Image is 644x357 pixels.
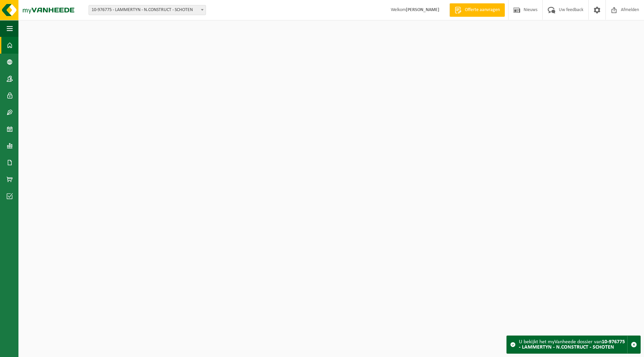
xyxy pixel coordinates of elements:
span: Offerte aanvragen [463,7,501,13]
span: 10-976775 - LAMMERTYN - N.CONSTRUCT - SCHOTEN [89,5,206,15]
strong: 10-976775 - LAMMERTYN - N.CONSTRUCT - SCHOTEN [519,339,625,350]
a: Offerte aanvragen [449,3,505,17]
strong: [PERSON_NAME] [406,7,439,12]
div: U bekijkt het myVanheede dossier van [519,336,627,353]
span: 10-976775 - LAMMERTYN - N.CONSTRUCT - SCHOTEN [89,5,206,15]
